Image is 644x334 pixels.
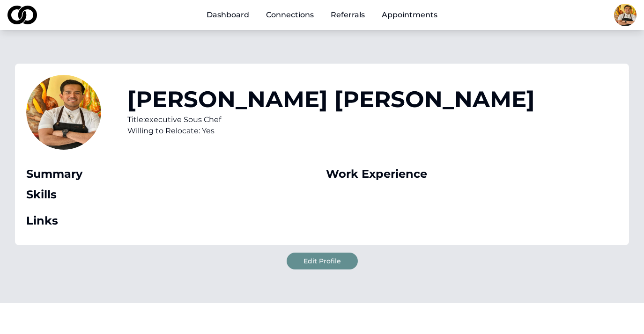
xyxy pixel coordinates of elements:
[374,6,445,24] a: Appointments
[259,6,321,24] a: Connections
[323,6,372,24] a: Referrals
[199,6,445,24] nav: Main
[326,167,618,182] div: Work Experience
[199,6,257,24] a: Dashboard
[26,167,318,182] div: Summary
[614,4,637,26] img: 8ecdd65d-a297-4eb4-ae2d-f01f47f011cb-Marcos-Bio-profile_picture.jpg
[127,125,535,137] div: Willing to Relocate: Yes
[26,75,101,150] img: 8ecdd65d-a297-4eb4-ae2d-f01f47f011cb-Marcos-Bio-profile_picture.jpg
[7,6,37,24] img: logo
[127,88,535,110] h1: [PERSON_NAME] [PERSON_NAME]
[127,114,535,125] div: Title: executive Sous Chef
[26,187,318,202] div: Skills
[26,213,318,228] div: Links
[287,253,358,269] button: Edit Profile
